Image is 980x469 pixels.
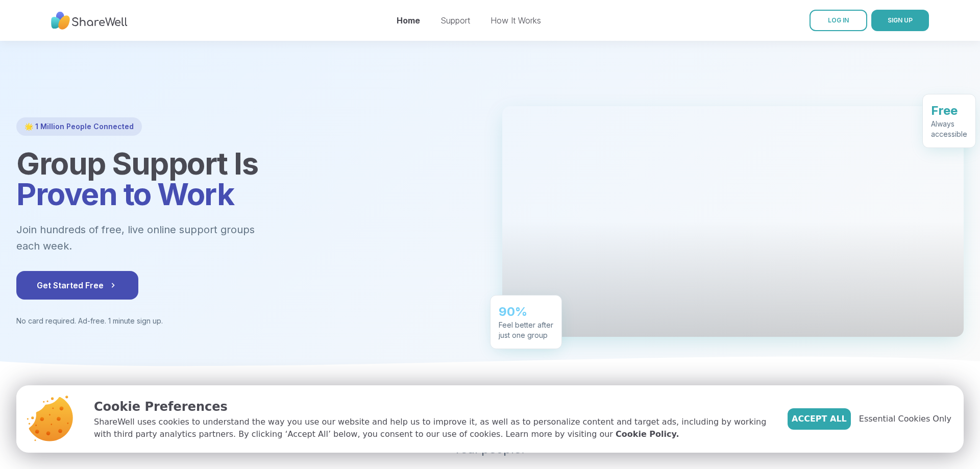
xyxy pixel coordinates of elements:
button: Accept All [788,408,851,430]
h1: Group Support Is [16,148,478,209]
p: Cookie Preferences [94,398,771,416]
div: Always accessible [931,119,967,139]
div: Free [931,103,967,119]
p: No card required. Ad-free. 1 minute sign up. [16,316,478,326]
div: 90% [499,304,553,320]
button: SIGN UP [871,10,929,31]
span: Get Started Free [37,279,118,291]
a: Cookie Policy. [616,428,679,440]
span: SIGN UP [888,16,913,24]
p: Join hundreds of free, live online support groups each week. [16,221,310,255]
button: Get Started Free [16,271,138,300]
span: LOG IN [828,16,849,24]
span: Accept All [792,413,847,425]
div: 🌟 1 Million People Connected [16,117,142,136]
span: Essential Cookies Only [859,413,951,425]
a: How It Works [491,15,541,26]
div: Feel better after just one group [499,320,553,340]
img: ShareWell Nav Logo [51,7,128,35]
span: Proven to Work [16,176,234,212]
a: LOG IN [810,10,867,31]
p: ShareWell uses cookies to understand the way you use our website and help us to improve it, as we... [94,416,771,440]
a: Support [440,15,470,26]
a: Home [397,15,420,26]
